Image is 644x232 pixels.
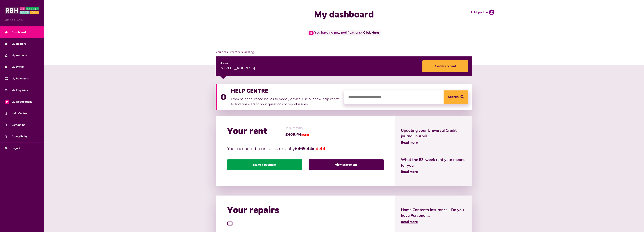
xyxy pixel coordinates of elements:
[401,220,418,224] span: Read more
[444,90,468,104] button: Search
[309,159,384,170] a: View statement
[301,134,309,136] span: (DEBT)
[285,132,309,137] span: £469.44
[5,111,27,115] span: Help Centre
[5,18,39,21] span: Last login: [DATE]
[309,31,314,35] span: 0
[5,77,29,81] span: My Payments
[227,205,279,216] h2: Your repairs
[448,90,459,104] span: Search
[5,100,9,104] span: 0
[401,207,466,218] span: Home Contents Insurance - Do you have Personal ...
[285,126,309,131] span: In summary
[216,50,472,55] span: You are currently reviewing:
[5,53,28,57] span: My Accounts
[227,145,384,152] p: Your account balance is currently in
[5,123,25,127] span: Contact Us
[5,7,39,14] img: MyRBH
[316,146,326,151] span: debt
[471,10,494,15] a: Edit profile
[227,159,302,170] a: Make a payment
[5,135,28,139] span: Accessibility
[401,157,466,175] a: What the 53-week rent year means for you Read more
[5,88,28,92] span: My Enquiries
[401,127,466,145] a: Updating your Universal Credit journal in April... Read more
[219,61,255,66] div: House
[5,100,32,104] span: My Notifications
[5,42,26,46] span: My Repairs
[401,141,418,144] span: Read more
[401,157,466,168] span: What the 53-week rent year means for you
[5,30,26,34] span: Dashboard
[268,10,420,21] h1: My dashboard
[231,96,341,107] p: From neighbourhood issues to money advice, use our new help centre to find answers to your questi...
[219,66,255,71] div: [STREET_ADDRESS]
[422,60,468,72] a: Switch account
[227,126,267,137] h2: Your rent
[307,30,381,36] span: You have no new notifications
[401,207,466,225] a: Home Contents Insurance - Do you have Personal ... Read more
[295,146,312,151] strong: £469.44
[361,31,379,35] a: - Click Here
[401,170,418,174] span: Read more
[401,127,466,139] span: Updating your Universal Credit journal in April...
[231,88,341,94] h3: HELP CENTRE
[5,65,24,69] span: My Profile
[5,146,20,150] span: Logout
